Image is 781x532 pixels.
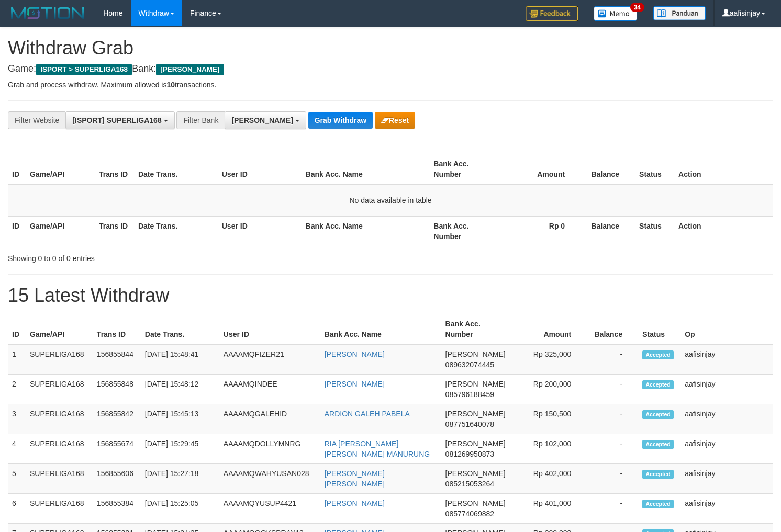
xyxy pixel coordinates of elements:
[95,216,134,246] th: Trans ID
[445,450,494,458] span: Copy 081269950873 to clipboard
[445,439,506,448] span: [PERSON_NAME]
[635,154,674,184] th: Status
[8,154,26,184] th: ID
[642,410,674,419] span: Accepted
[445,360,494,369] span: Copy 089632074445 to clipboard
[176,111,225,129] div: Filter Bank
[445,350,506,358] span: [PERSON_NAME]
[325,499,385,507] a: [PERSON_NAME]
[8,249,318,264] div: Showing 0 to 0 of 0 entries
[8,64,773,74] h4: Game: Bank:
[26,494,93,524] td: SUPERLIGA168
[680,375,773,404] td: aafisinjay
[638,314,680,344] th: Status
[587,464,638,494] td: -
[218,154,302,184] th: User ID
[642,440,674,449] span: Accepted
[680,434,773,464] td: aafisinjay
[93,375,141,404] td: 156855848
[587,314,638,344] th: Balance
[510,375,587,404] td: Rp 200,000
[219,404,320,434] td: AAAAMQGALEHID
[93,344,141,375] td: 156855844
[325,350,385,358] a: [PERSON_NAME]
[510,464,587,494] td: Rp 402,000
[642,350,674,359] span: Accepted
[65,111,174,129] button: [ISPORT] SUPERLIGA168
[93,494,141,524] td: 156855384
[325,439,430,458] a: RIA [PERSON_NAME] [PERSON_NAME] MANURUNG
[510,314,587,344] th: Amount
[587,375,638,404] td: -
[445,499,506,507] span: [PERSON_NAME]
[93,434,141,464] td: 156855674
[26,464,93,494] td: SUPERLIGA168
[587,434,638,464] td: -
[445,410,506,418] span: [PERSON_NAME]
[8,5,87,21] img: MOTION_logo.png
[325,469,385,488] a: [PERSON_NAME] [PERSON_NAME]
[8,404,26,434] td: 3
[8,375,26,404] td: 2
[510,344,587,375] td: Rp 325,000
[320,314,441,344] th: Bank Acc. Name
[26,216,95,246] th: Game/API
[680,404,773,434] td: aafisinjay
[510,434,587,464] td: Rp 102,000
[219,314,320,344] th: User ID
[581,216,635,246] th: Balance
[134,154,218,184] th: Date Trans.
[93,464,141,494] td: 156855606
[231,116,293,124] span: [PERSON_NAME]
[26,344,93,375] td: SUPERLIGA168
[219,494,320,524] td: AAAAMQYUSUP4421
[325,380,385,388] a: [PERSON_NAME]
[587,494,638,524] td: -
[8,464,26,494] td: 5
[8,184,773,217] td: No data available in table
[587,344,638,375] td: -
[141,434,219,464] td: [DATE] 15:29:45
[510,494,587,524] td: Rp 401,000
[680,494,773,524] td: aafisinjay
[8,38,773,59] h1: Withdraw Grab
[93,404,141,434] td: 156855842
[8,216,26,246] th: ID
[26,404,93,434] td: SUPERLIGA168
[680,344,773,375] td: aafisinjay
[581,154,635,184] th: Balance
[445,420,494,428] span: Copy 087751640078 to clipboard
[8,285,773,306] h1: 15 Latest Withdraw
[8,344,26,375] td: 1
[26,154,95,184] th: Game/API
[8,111,65,129] div: Filter Website
[36,64,132,75] span: ISPORT > SUPERLIGA168
[225,111,306,129] button: [PERSON_NAME]
[642,500,674,508] span: Accepted
[445,480,494,488] span: Copy 085215053264 to clipboard
[642,470,674,479] span: Accepted
[218,216,302,246] th: User ID
[325,410,410,418] a: ARDION GALEH PABELA
[653,6,706,20] img: panduan.png
[674,154,773,184] th: Action
[594,6,638,21] img: Button%20Memo.svg
[26,434,93,464] td: SUPERLIGA168
[680,314,773,344] th: Op
[375,112,415,129] button: Reset
[302,154,430,184] th: Bank Acc. Name
[510,404,587,434] td: Rp 150,500
[219,375,320,404] td: AAAAMQINDEE
[302,216,430,246] th: Bank Acc. Name
[93,314,141,344] th: Trans ID
[587,404,638,434] td: -
[141,494,219,524] td: [DATE] 15:25:05
[219,344,320,375] td: AAAAMQFIZER21
[8,314,26,344] th: ID
[445,390,494,399] span: Copy 085796188459 to clipboard
[8,80,773,90] p: Grab and process withdraw. Maximum allowed is transactions.
[95,154,134,184] th: Trans ID
[8,434,26,464] td: 4
[141,314,219,344] th: Date Trans.
[166,81,175,89] strong: 10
